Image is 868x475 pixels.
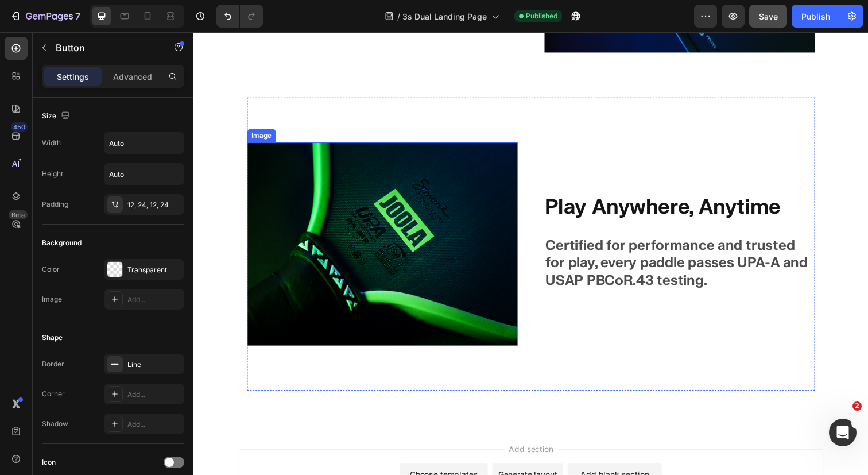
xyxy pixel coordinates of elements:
[829,419,857,446] iframe: Intercom live chat
[127,295,181,305] div: Add...
[42,359,64,369] div: Border
[42,138,61,148] div: Width
[9,210,28,219] div: Beta
[317,419,372,431] span: Add section
[526,11,557,21] span: Published
[56,41,153,55] p: Button
[127,200,181,210] div: 12, 24, 12, 24
[358,169,634,190] p: Play Anywhere, Anytime
[749,5,787,28] button: Save
[42,109,72,124] div: Size
[104,133,184,153] input: Auto
[75,9,80,23] p: 7
[402,10,487,22] span: 3s Dual Landing Page
[42,294,62,304] div: Image
[193,32,868,475] iframe: Design area
[221,445,290,457] div: Choose templates
[759,11,778,21] span: Save
[127,389,181,400] div: Add...
[11,122,28,132] div: 450
[42,389,65,399] div: Corner
[359,209,633,263] p: Certified for performance and trusted for play, every paddle passes UPA-A and USAP PBCoR.43 testing.
[104,164,184,184] input: Auto
[42,199,68,210] div: Padding
[127,360,181,370] div: Line
[42,333,63,343] div: Shape
[127,265,181,275] div: Transparent
[57,71,89,83] p: Settings
[42,419,68,429] div: Shadow
[801,10,830,22] div: Publish
[127,419,181,430] div: Add...
[792,5,840,28] button: Publish
[42,264,60,275] div: Color
[42,238,82,248] div: Background
[42,457,56,468] div: Icon
[5,5,86,28] button: 7
[42,169,63,179] div: Height
[216,5,263,28] div: Undo/Redo
[311,445,371,457] div: Generate layout
[113,71,152,83] p: Advanced
[395,445,465,457] div: Add blank section
[397,10,400,22] span: /
[852,401,862,411] span: 2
